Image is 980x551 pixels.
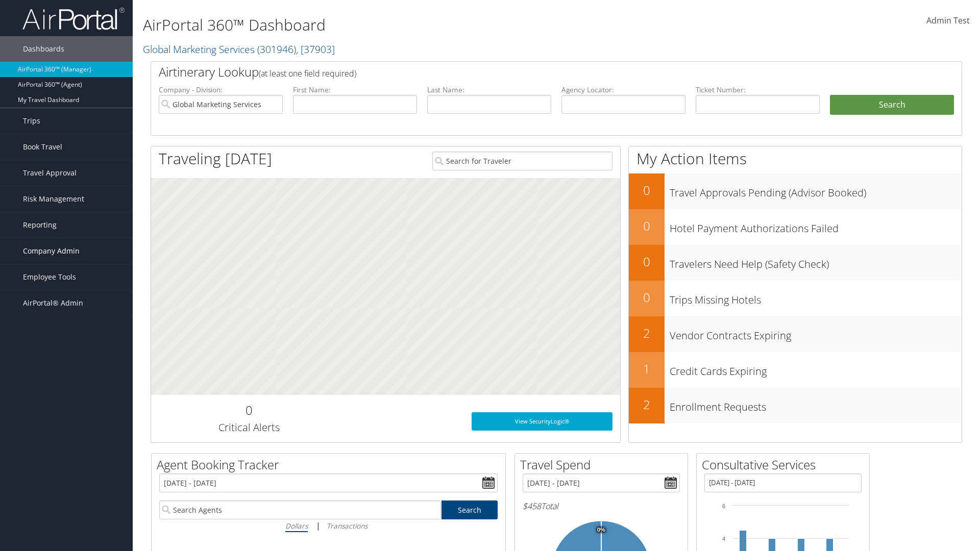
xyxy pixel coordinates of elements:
a: 1Credit Cards Expiring [629,352,962,388]
h2: 0 [629,182,665,199]
h2: 0 [159,402,339,419]
span: Reporting [23,212,57,238]
h3: Enrollment Requests [670,395,962,414]
h3: Credit Cards Expiring [670,359,962,379]
a: View SecurityLogic® [472,412,612,431]
span: (at least one field required) [259,68,356,79]
a: 0Travel Approvals Pending (Advisor Booked) [629,173,962,209]
i: Transactions [327,521,367,531]
h2: Agent Booking Tracker [157,456,505,473]
a: 0Travelers Need Help (Safety Check) [629,245,962,281]
span: Dashboards [23,36,64,62]
h2: 0 [629,217,665,235]
div: | [159,519,498,532]
label: Agency Locator: [561,85,685,95]
label: Company - Division: [159,85,283,95]
span: Travel Approval [23,160,77,186]
span: $458 [523,500,541,512]
tspan: 0% [597,527,605,533]
span: ( 301946 ) [257,42,296,56]
h2: Consultative Services [702,456,869,473]
input: Search Agents [159,500,441,519]
h2: 0 [629,289,665,306]
span: Trips [23,108,40,134]
h2: 2 [629,324,665,342]
img: airportal-logo.png [22,7,125,31]
button: Search [830,95,954,115]
h3: Critical Alerts [159,420,339,435]
a: Admin Test [926,5,970,37]
label: First Name: [293,85,417,95]
span: Company Admin [23,238,80,264]
h1: AirPortal 360™ Dashboard [143,14,694,36]
input: Search for Traveler [432,152,612,170]
a: Global Marketing Services [143,42,335,56]
span: Risk Management [23,186,84,212]
span: Employee Tools [23,264,76,290]
tspan: 6 [722,503,725,509]
h1: My Action Items [629,148,962,169]
h3: Travelers Need Help (Safety Check) [670,252,962,271]
h2: Travel Spend [520,456,688,473]
h3: Trips Missing Hotels [670,288,962,307]
h3: Travel Approvals Pending (Advisor Booked) [670,181,962,200]
h1: Traveling [DATE] [159,148,272,169]
i: Dollars [285,521,308,531]
span: , [ 37903 ] [296,42,335,56]
span: Book Travel [23,134,62,160]
tspan: 4 [722,536,725,542]
a: 0Trips Missing Hotels [629,281,962,316]
h6: Total [523,500,680,512]
span: Admin Test [926,15,970,26]
h3: Vendor Contracts Expiring [670,323,962,343]
a: 2Vendor Contracts Expiring [629,316,962,352]
h3: Hotel Payment Authorizations Failed [670,216,962,236]
h2: Airtinerary Lookup [159,63,887,81]
label: Ticket Number: [696,85,820,95]
h2: 1 [629,360,665,378]
h2: 2 [629,396,665,413]
a: 2Enrollment Requests [629,388,962,423]
a: 0Hotel Payment Authorizations Failed [629,209,962,245]
label: Last Name: [427,85,551,95]
a: Search [442,500,498,519]
span: AirPortal® Admin [23,290,83,316]
h2: 0 [629,253,665,270]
